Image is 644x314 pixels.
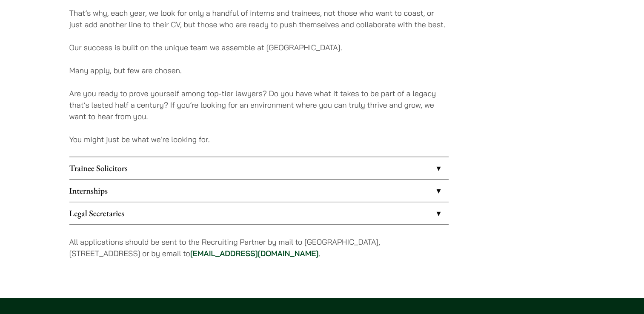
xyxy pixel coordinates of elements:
p: You might just be what we’re looking for. [69,134,449,145]
p: Many apply, but few are chosen. [69,65,449,76]
a: [EMAIL_ADDRESS][DOMAIN_NAME] [190,248,319,258]
p: Are you ready to prove yourself among top-tier lawyers? Do you have what it takes to be part of a... [69,88,449,122]
a: Trainee Solicitors [69,157,449,179]
a: Internships [69,180,449,202]
p: All applications should be sent to the Recruiting Partner by mail to [GEOGRAPHIC_DATA], [STREET_A... [69,236,449,259]
a: Legal Secretaries [69,202,449,224]
p: That’s why, each year, we look for only a handful of interns and trainees, not those who want to ... [69,7,449,30]
p: Our success is built on the unique team we assemble at [GEOGRAPHIC_DATA]. [69,42,449,53]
